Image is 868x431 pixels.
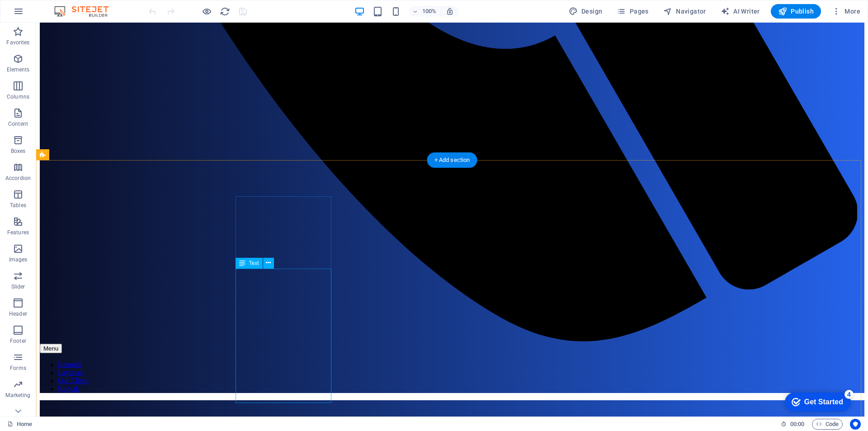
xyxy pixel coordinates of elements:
[8,120,28,128] p: Content
[569,7,603,16] span: Design
[201,6,212,17] button: Click here to leave preview mode and continue editing
[409,6,441,17] button: 100%
[10,337,26,345] p: Footer
[6,39,29,46] p: Favorites
[721,7,760,16] span: AI Writer
[565,4,606,19] button: Design
[7,419,32,430] a: Click to cancel selection. Double-click to open Pages
[660,4,710,19] button: Navigator
[11,283,25,290] p: Slider
[781,419,805,430] h6: Session time
[10,365,26,372] p: Forms
[10,202,26,209] p: Tables
[832,7,860,16] span: More
[828,4,864,19] button: More
[790,419,804,430] span: 00 00
[797,421,798,427] span: :
[422,6,437,17] h6: 100%
[850,419,861,430] button: Usercentrics
[7,229,29,236] p: Features
[7,93,29,100] p: Columns
[219,6,230,17] button: reload
[7,66,30,73] p: Elements
[613,4,652,19] button: Pages
[812,419,843,430] button: Code
[427,152,477,168] div: + Add section
[7,5,73,24] div: Get Started 4 items remaining, 20% complete
[9,256,28,263] p: Images
[446,7,454,15] i: On resize automatically adjust zoom level to fit chosen device.
[617,7,648,16] span: Pages
[771,4,821,19] button: Publish
[565,4,606,19] div: Design (Ctrl+Alt+Y)
[717,4,764,19] button: AI Writer
[67,2,76,11] div: 4
[220,6,230,17] i: Reload page
[5,175,31,182] p: Accordion
[816,419,839,430] span: Code
[52,6,120,17] img: Editor Logo
[27,10,66,18] div: Get Started
[5,392,30,399] p: Marketing
[9,310,27,317] p: Header
[249,260,259,266] span: Text
[778,7,814,16] span: Publish
[663,7,706,16] span: Navigator
[11,147,26,155] p: Boxes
